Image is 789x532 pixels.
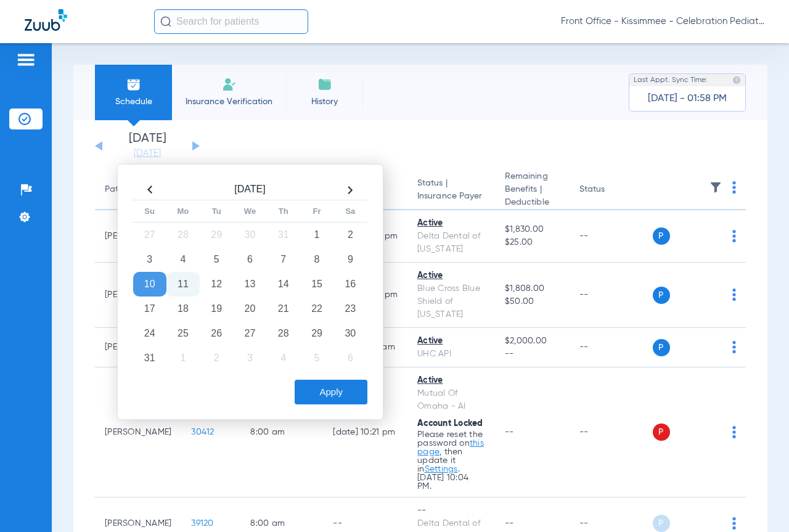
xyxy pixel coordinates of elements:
[727,473,789,532] iframe: Chat Widget
[505,295,560,308] span: $50.00
[505,223,560,236] span: $1,830.00
[417,335,485,348] div: Active
[634,74,708,86] span: Last Appt. Sync Time:
[417,190,485,203] span: Insurance Payer
[417,430,485,491] p: Please reset the password on , then update it in . [DATE] 10:04 PM.
[104,96,163,108] span: Schedule
[732,181,736,194] img: group-dot-blue.svg
[160,16,171,27] img: Search Icon
[570,263,653,328] td: --
[732,289,736,301] img: group-dot-blue.svg
[295,96,354,108] span: History
[709,181,722,194] img: filter.svg
[570,367,653,497] td: --
[417,217,485,230] div: Active
[407,170,495,210] th: Status |
[570,328,653,367] td: --
[222,77,237,92] img: Manual Insurance Verification
[105,183,171,196] div: Patient Name
[417,282,485,321] div: Blue Cross Blue Shield of [US_STATE]
[110,133,184,160] li: [DATE]
[705,230,717,242] img: x.svg
[505,348,560,361] span: --
[181,96,277,108] span: Insurance Verification
[166,180,333,200] th: [DATE]
[732,341,736,353] img: group-dot-blue.svg
[648,92,727,105] span: [DATE] - 01:58 PM
[417,374,485,387] div: Active
[705,517,717,530] img: x.svg
[191,428,214,436] span: 30412
[561,15,764,28] span: Front Office - Kissimmee - Celebration Pediatric Dentistry
[95,367,181,497] td: [PERSON_NAME]
[323,367,407,497] td: [DATE] 10:21 PM
[417,269,485,282] div: Active
[732,426,736,438] img: group-dot-blue.svg
[653,424,670,441] span: P
[425,465,458,473] a: Settings
[126,77,141,92] img: Schedule
[110,147,184,160] a: [DATE]
[16,52,36,67] img: hamburger-icon
[505,236,560,249] span: $25.00
[505,428,514,436] span: --
[417,230,485,256] div: Delta Dental of [US_STATE]
[191,519,213,528] span: 39120
[495,170,570,210] th: Remaining Benefits |
[417,348,485,361] div: UHC API
[653,515,670,532] span: P
[570,170,653,210] th: Status
[705,426,717,438] img: x.svg
[705,289,717,301] img: x.svg
[295,380,367,404] button: Apply
[105,183,159,196] div: Patient Name
[317,77,332,92] img: History
[505,282,560,295] span: $1,808.00
[154,9,308,34] input: Search for patients
[240,367,323,497] td: 8:00 AM
[505,519,514,528] span: --
[505,196,560,209] span: Deductible
[417,439,484,456] a: this page
[732,230,736,242] img: group-dot-blue.svg
[705,341,717,353] img: x.svg
[417,387,485,413] div: Mutual Of Omaha - AI
[417,504,485,517] div: --
[732,76,741,84] img: last sync help info
[653,287,670,304] span: P
[25,9,67,31] img: Zuub Logo
[505,335,560,348] span: $2,000.00
[417,419,483,428] span: Account Locked
[653,227,670,245] span: P
[570,210,653,263] td: --
[653,339,670,356] span: P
